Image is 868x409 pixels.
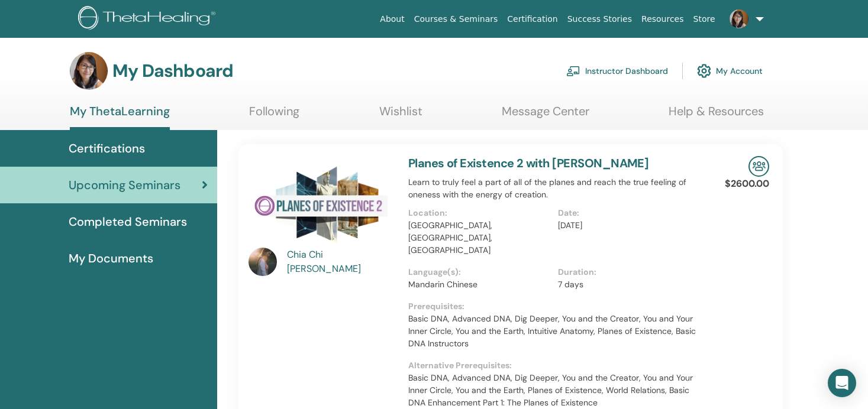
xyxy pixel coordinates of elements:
p: Mandarin Chinese [408,278,551,291]
a: Store [689,8,720,30]
a: Courses & Seminars [409,8,503,30]
p: $2600.00 [725,177,769,191]
p: Basic DNA, Advanced DNA, Dig Deeper, You and the Creator, You and Your Inner Circle, You and the ... [408,372,708,409]
a: Success Stories [563,8,637,30]
img: In-Person Seminar [748,156,769,177]
p: Learn to truly feel a part of all of the planes and reach the true feeling of oneness with the en... [408,176,708,201]
a: Help & Resources [669,104,764,127]
a: My ThetaLearning [70,104,170,130]
a: Wishlist [379,104,422,127]
a: About [375,8,409,30]
a: Chia Chi [PERSON_NAME] [287,248,396,276]
img: default.jpg [70,52,108,90]
p: Basic DNA, Advanced DNA, Dig Deeper, You and the Creator, You and Your Inner Circle, You and the ... [408,313,708,350]
p: Date : [558,207,701,219]
div: Open Intercom Messenger [828,369,856,397]
span: Certifications [69,139,145,157]
p: Prerequisites : [408,300,708,313]
img: Planes of Existence 2 [249,156,394,251]
p: Duration : [558,266,701,278]
a: Message Center [502,104,589,127]
img: chalkboard-teacher.svg [566,66,580,76]
a: My Account [697,58,763,84]
p: Location : [408,207,551,219]
p: Language(s) : [408,266,551,278]
img: default.jpg [730,9,748,28]
img: default.jpg [249,248,277,276]
a: Planes of Existence 2 with [PERSON_NAME] [408,155,649,171]
p: [DATE] [558,219,701,232]
p: 7 days [558,278,701,291]
a: Certification [502,8,562,30]
span: Upcoming Seminars [69,176,180,194]
a: Instructor Dashboard [566,58,668,84]
span: My Documents [69,249,153,267]
p: [GEOGRAPHIC_DATA], [GEOGRAPHIC_DATA], [GEOGRAPHIC_DATA] [408,219,551,257]
img: logo.png [78,6,220,33]
span: Completed Seminars [69,213,187,231]
a: Following [249,104,299,127]
p: Alternative Prerequisites : [408,359,708,372]
img: cog.svg [697,61,711,81]
h3: My Dashboard [112,60,233,82]
a: Resources [637,8,689,30]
